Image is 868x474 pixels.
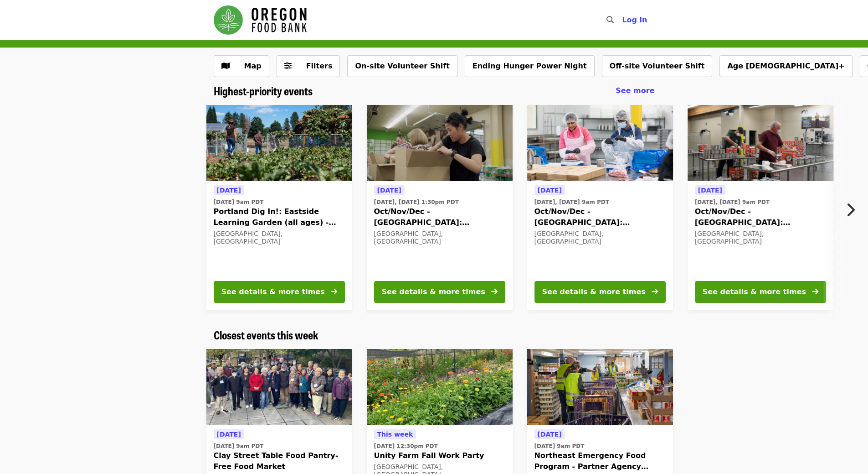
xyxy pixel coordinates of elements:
img: Unity Farm Fall Work Party organized by Oregon Food Bank [367,349,513,426]
div: See details & more times [382,286,485,297]
span: See more [616,86,654,95]
time: [DATE] 9am PDT [214,442,264,450]
img: Oct/Nov/Dec - Beaverton: Repack/Sort (age 10+) organized by Oregon Food Bank [527,105,673,182]
span: Closest events this week [214,327,318,343]
div: [GEOGRAPHIC_DATA], [GEOGRAPHIC_DATA] [695,230,826,245]
span: This week [377,431,413,438]
time: [DATE] 9am PDT [534,442,585,450]
a: See details for "Oct/Nov/Dec - Portland: Repack/Sort (age 16+)" [688,105,833,310]
a: See more [616,85,654,96]
span: [DATE] [217,187,241,194]
div: Highest-priority events [206,84,662,98]
i: arrow-right icon [652,287,658,296]
a: See details for "Oct/Nov/Dec - Portland: Repack/Sort (age 8+)" [367,105,513,310]
i: sliders-h icon [284,62,292,70]
span: Log in [622,16,647,24]
span: Unity Farm Fall Work Party [374,450,505,461]
time: [DATE], [DATE] 9am PDT [695,198,770,206]
a: See details for "Oct/Nov/Dec - Beaverton: Repack/Sort (age 10+)" [527,105,673,310]
button: See details & more times [534,281,666,303]
div: See details & more times [703,286,806,297]
span: Northeast Emergency Food Program - Partner Agency Support [534,450,666,472]
span: [DATE] [538,431,562,438]
div: [GEOGRAPHIC_DATA], [GEOGRAPHIC_DATA] [374,230,505,245]
i: chevron-right icon [846,201,855,219]
i: arrow-right icon [331,287,337,296]
div: Closest events this week [206,328,662,342]
img: Oct/Nov/Dec - Portland: Repack/Sort (age 8+) organized by Oregon Food Bank [367,105,513,182]
button: Ending Hunger Power Night [465,55,595,77]
button: See details & more times [214,281,345,303]
time: [DATE] 9am PDT [214,198,264,206]
i: arrow-right icon [812,287,818,296]
div: [GEOGRAPHIC_DATA], [GEOGRAPHIC_DATA] [534,230,666,245]
span: [DATE] [217,431,241,438]
img: Oct/Nov/Dec - Portland: Repack/Sort (age 16+) organized by Oregon Food Bank [688,105,833,182]
span: Portland Dig In!: Eastside Learning Garden (all ages) - Aug/Sept/Oct [214,206,345,228]
img: Portland Dig In!: Eastside Learning Garden (all ages) - Aug/Sept/Oct organized by Oregon Food Bank [206,105,352,182]
button: See details & more times [695,281,826,303]
button: Show map view [214,55,269,77]
span: Filters [306,62,333,70]
span: Highest-priority events [214,83,313,99]
button: On-site Volunteer Shift [347,55,457,77]
button: See details & more times [374,281,505,303]
button: Filters (0 selected) [277,55,340,77]
img: Northeast Emergency Food Program - Partner Agency Support organized by Oregon Food Bank [527,349,673,426]
button: Off-site Volunteer Shift [602,55,713,77]
a: Highest-priority events [214,84,313,98]
button: Log in [615,11,654,29]
div: [GEOGRAPHIC_DATA], [GEOGRAPHIC_DATA] [214,230,345,245]
img: Clay Street Table Food Pantry- Free Food Market organized by Oregon Food Bank [206,349,352,426]
time: [DATE], [DATE] 9am PDT [534,198,609,206]
span: Oct/Nov/Dec - [GEOGRAPHIC_DATA]: Repack/Sort (age [DEMOGRAPHIC_DATA]+) [534,206,666,228]
div: See details & more times [542,286,646,297]
i: map icon [221,62,230,70]
span: Map [244,62,262,70]
button: Next item [838,197,868,223]
i: arrow-right icon [491,287,498,296]
a: See details for "Portland Dig In!: Eastside Learning Garden (all ages) - Aug/Sept/Oct" [206,105,352,310]
button: Age [DEMOGRAPHIC_DATA]+ [719,55,852,77]
span: [DATE] [538,187,562,194]
time: [DATE], [DATE] 1:30pm PDT [374,198,459,206]
span: Oct/Nov/Dec - [GEOGRAPHIC_DATA]: Repack/Sort (age [DEMOGRAPHIC_DATA]+) [374,206,505,228]
span: [DATE] [377,187,401,194]
div: See details & more times [221,286,325,297]
span: Clay Street Table Food Pantry- Free Food Market [214,450,345,472]
img: Oregon Food Bank - Home [214,5,307,35]
input: Search [619,9,627,31]
a: Closest events this week [214,328,318,342]
span: Oct/Nov/Dec - [GEOGRAPHIC_DATA]: Repack/Sort (age [DEMOGRAPHIC_DATA]+) [695,206,826,228]
i: search icon [606,16,614,24]
time: [DATE] 12:30pm PDT [374,442,438,450]
span: [DATE] [698,187,722,194]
